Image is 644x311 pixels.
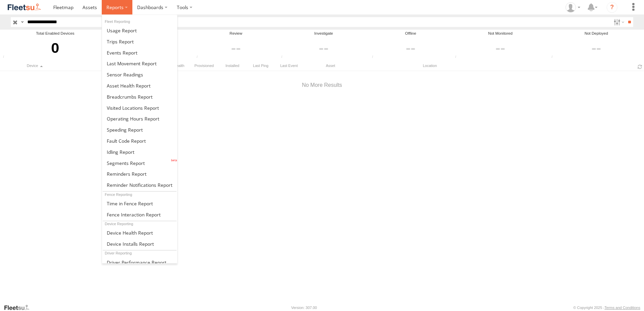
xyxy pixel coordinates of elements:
a: Breadcrumbs Report [102,91,177,102]
div: Total Enabled Devices [1,31,109,36]
a: Fence Interaction Report [102,209,177,220]
div: Not Monitored [453,31,547,36]
div: © Copyright 2025 - [573,306,640,310]
i: ? [607,2,617,13]
div: Click to Sort [25,62,119,70]
a: Visited Locations Report [102,102,177,113]
div: Last Event [276,62,302,70]
a: Last Movement Report [102,58,177,69]
a: Idling Report [102,146,177,158]
a: Device Installs Report [102,238,177,249]
div: Offline [370,31,451,36]
a: Trips Report [102,36,177,47]
a: Time in Fences Report [102,198,177,209]
div: Hussain Daffa [563,2,583,12]
label: Search Filter Options [611,17,625,27]
img: fleetsu-logo-horizontal.svg [7,3,42,12]
div: The health of these device types is not monitored. [453,55,463,60]
div: Click to filter by Investigate [279,36,368,60]
div: Provisioned [191,62,217,70]
a: Sensor Readings [102,69,177,80]
label: Search Query [20,17,25,27]
div: Total number of Enabled Devices [1,55,11,60]
div: Click to filter by Review [195,36,278,60]
a: Service Reminder Notifications Report [102,179,177,191]
div: Devices that have never communicated with the server [549,55,559,60]
div: Click to filter by Not Monitored [453,36,547,60]
a: Full Events Report [102,47,177,58]
div: Investigate [279,31,368,36]
div: Review [195,31,278,36]
div: Click to filter by Enabled devices [1,36,109,60]
span: Refresh [636,64,644,70]
div: Click to Sort [172,62,189,70]
a: Visit our Website [4,304,35,311]
div: Click to Sort [324,62,418,70]
div: Location [421,62,505,70]
a: Device Health Report [102,227,177,238]
a: Terms and Conditions [605,306,640,310]
a: Asset Operating Hours Report [102,113,177,124]
div: Click to filter by Offline [370,36,451,60]
a: Asset Health Report [102,80,177,91]
a: Fault Code Report [102,135,177,146]
a: Fleet Speed Report [102,124,177,135]
div: Devices that have not communicated with the server in the last 24hrs [279,55,289,60]
div: Installed [220,62,245,70]
div: Devices that have not communicated at least once with the server in the last 6hrs [195,55,205,60]
div: Not Deployed [549,31,643,36]
a: Reminders Report [102,169,177,180]
div: Last Ping [248,62,273,70]
div: Devices that have not communicated at least once with the server in the last 48hrs [370,55,380,60]
a: Driver Performance Report [102,257,177,268]
div: Click to filter by Not Deployed [549,36,643,60]
div: Version: 307.00 [291,306,317,310]
a: Segments Report [102,158,177,169]
a: Usage Report [102,25,177,36]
